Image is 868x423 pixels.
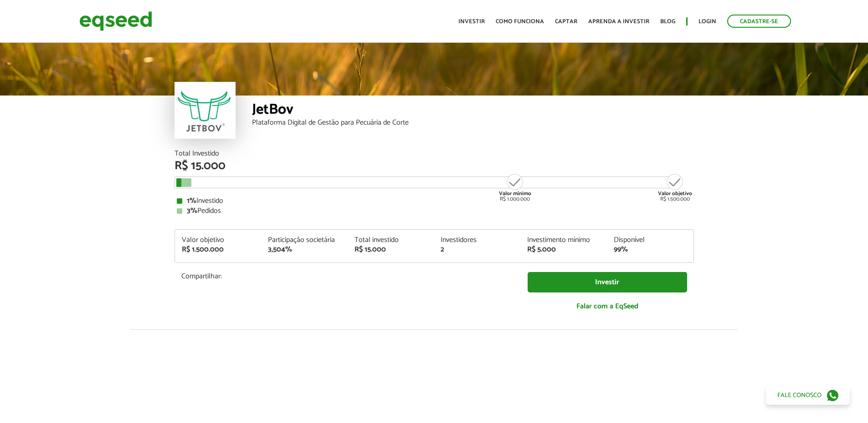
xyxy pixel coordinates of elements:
[727,15,791,28] a: Cadastre-se
[498,173,532,202] div: R$ 1.000.000
[441,246,514,253] div: 2
[441,237,514,244] div: Investidores
[177,207,692,215] div: Pedidos
[527,237,600,244] div: Investimento mínimo
[175,150,694,157] div: Total Investido
[354,237,427,244] div: Total investido
[182,246,255,253] div: R$ 1.500.000
[181,272,514,281] p: Compartilhar:
[458,19,485,25] a: Investir
[699,19,716,25] a: Login
[658,189,692,198] strong: Valor objetivo
[528,272,687,292] a: Investir
[588,19,649,25] a: Aprenda a investir
[766,386,850,405] a: Fale conosco
[496,19,544,25] a: Como funciona
[252,119,694,126] div: Plataforma Digital de Gestão para Pecuária de Corte
[354,246,427,253] div: R$ 15.000
[187,205,197,217] strong: 3%
[658,173,692,202] div: R$ 1.500.000
[252,102,694,119] div: JetBov
[660,19,675,25] a: Blog
[182,237,255,244] div: Valor objetivo
[614,246,687,253] div: 99%
[555,19,577,25] a: Captar
[614,237,687,244] div: Disponível
[177,197,692,205] div: Investido
[528,297,687,316] a: Falar com a EqSeed
[499,189,531,198] strong: Valor mínimo
[268,246,341,253] div: 3,504%
[175,160,694,172] div: R$ 15.000
[268,237,341,244] div: Participação societária
[527,246,600,253] div: R$ 5.000
[187,195,196,207] strong: 1%
[79,9,152,33] img: EqSeed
